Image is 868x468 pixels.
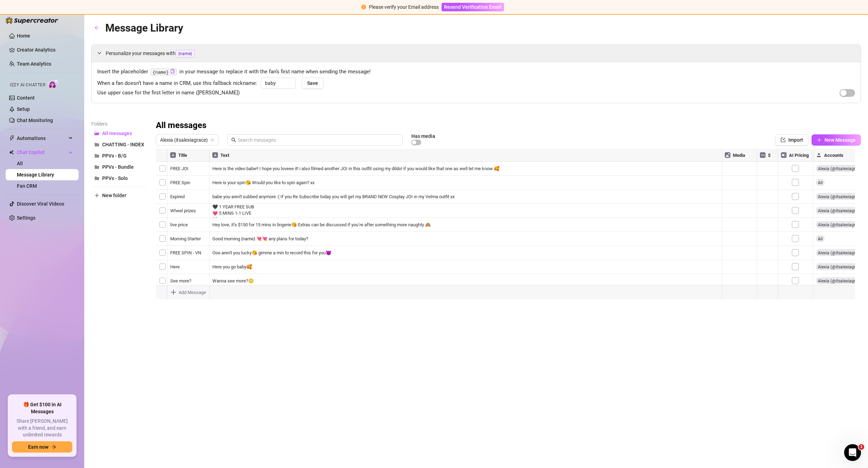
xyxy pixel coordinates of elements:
[231,138,236,142] span: search
[94,153,99,158] span: folder
[48,79,59,89] img: AI Chatter
[97,89,240,97] span: Use upper case for the first letter in name ([PERSON_NAME])
[102,175,128,181] span: PPVs - Solo
[92,45,861,62] div: Personalize your messages with{name}
[17,183,37,189] a: Fan CRM
[369,3,439,11] div: Please verify your Email address
[105,20,183,36] article: Message Library
[210,138,214,142] span: team
[817,138,822,142] span: plus
[302,78,324,89] button: Save
[17,133,67,144] span: Automations
[94,176,99,181] span: folder
[17,172,54,178] a: Message Library
[94,165,99,169] span: folder
[17,201,64,207] a: Discover Viral Videos
[160,135,214,145] span: Alexia (itsalexiagrace)
[788,137,803,143] span: Import
[9,135,15,141] span: thunderbolt
[91,190,147,201] button: New folder
[151,68,177,76] code: {name}
[91,161,147,173] button: PPVs - Bundle
[17,106,30,112] a: Setup
[444,4,502,10] span: Resend Verification Email
[91,139,147,150] button: CHATTING - INDEX
[102,164,134,170] span: PPVs - Bundle
[94,142,99,147] span: folder
[97,51,101,55] span: expanded
[94,25,99,30] span: arrow-left
[106,49,855,58] span: Personalize your messages with
[170,69,175,74] button: Click to Copy
[17,33,30,39] a: Home
[12,418,72,439] span: Share [PERSON_NAME] with a friend, and earn unlimited rewards
[28,444,48,450] span: Earn now
[824,137,856,143] span: New Message
[175,50,195,58] span: {name}
[859,444,864,450] span: 1
[12,401,72,415] span: 🎁 Get $100 in AI Messages
[17,118,53,123] a: Chat Monitoring
[238,136,398,144] input: Search messages
[156,120,206,131] h3: All messages
[17,147,67,158] span: Chat Copilot
[91,128,147,139] button: All messages
[781,138,786,142] span: import
[97,79,257,88] span: When a fan doesn’t have a name in CRM, use this fallback nickname:
[94,131,99,136] span: folder-open
[91,173,147,184] button: PPVs - Solo
[10,82,45,88] span: Izzy AI Chatter
[102,131,132,136] span: All messages
[91,120,147,128] article: Folders
[844,444,861,461] iframe: Intercom live chat
[102,153,127,159] span: PPVs - B/G
[17,215,35,221] a: Settings
[170,69,175,74] span: copy
[411,134,435,138] article: Has media
[17,61,51,67] a: Team Analytics
[17,44,73,55] a: Creator Analytics
[442,3,504,11] button: Resend Verification Email
[9,150,14,155] img: Chat Copilot
[17,161,23,166] a: All
[17,95,35,101] a: Content
[51,444,56,449] span: arrow-right
[91,150,147,161] button: PPVs - B/G
[811,134,861,146] button: New Message
[102,142,144,147] span: CHATTING - INDEX
[97,68,855,76] span: Insert the placeholder in your message to replace it with the fan’s first name when sending the m...
[12,441,72,453] button: Earn nowarrow-right
[94,193,99,198] span: plus
[6,17,58,24] img: logo-BBDzfeDw.svg
[361,5,366,9] span: exclamation-circle
[775,134,809,146] button: Import
[307,80,318,86] span: Save
[102,193,126,198] span: New folder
